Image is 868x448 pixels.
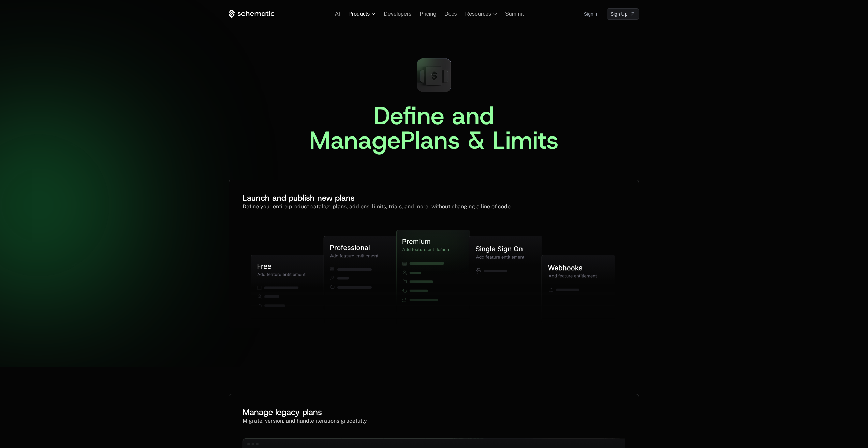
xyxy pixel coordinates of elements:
[401,124,559,157] span: Plans & Limits
[607,8,639,20] a: [object Object]
[505,11,524,17] a: Summit
[610,11,628,17] span: Sign Up
[444,11,457,17] a: Docs
[584,9,599,19] a: Sign in
[465,11,491,17] span: Resources
[384,11,411,17] a: Developers
[335,11,340,17] a: AI
[242,418,367,424] span: Migrate, version, and handle iterations gracefully
[348,11,370,17] span: Products
[420,11,436,17] a: Pricing
[242,407,322,418] span: Manage legacy plans
[309,99,502,157] span: Define and Manage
